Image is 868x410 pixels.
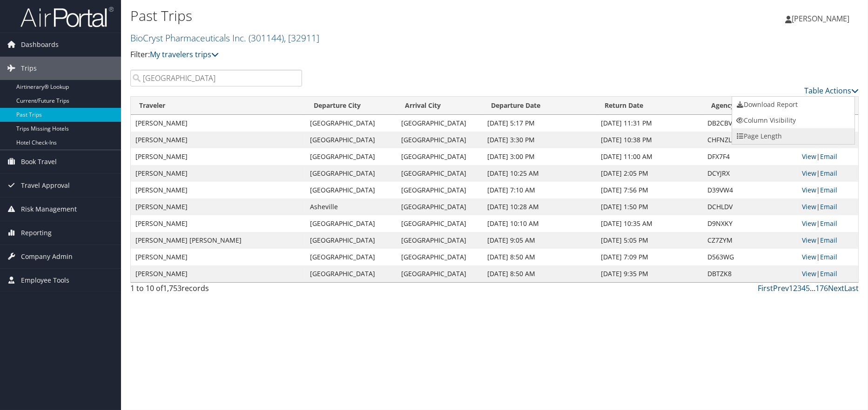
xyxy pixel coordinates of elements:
[21,269,69,292] span: Employee Tools
[732,128,855,144] a: Page Length
[21,57,37,80] span: Trips
[21,174,70,197] span: Travel Approval
[21,245,73,268] span: Company Admin
[21,198,77,221] span: Risk Management
[21,33,59,56] span: Dashboards
[20,6,114,28] img: airportal-logo.png
[732,112,855,128] a: Column Visibility
[732,97,855,112] a: Download Report
[21,221,52,245] span: Reporting
[21,150,57,173] span: Book Travel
